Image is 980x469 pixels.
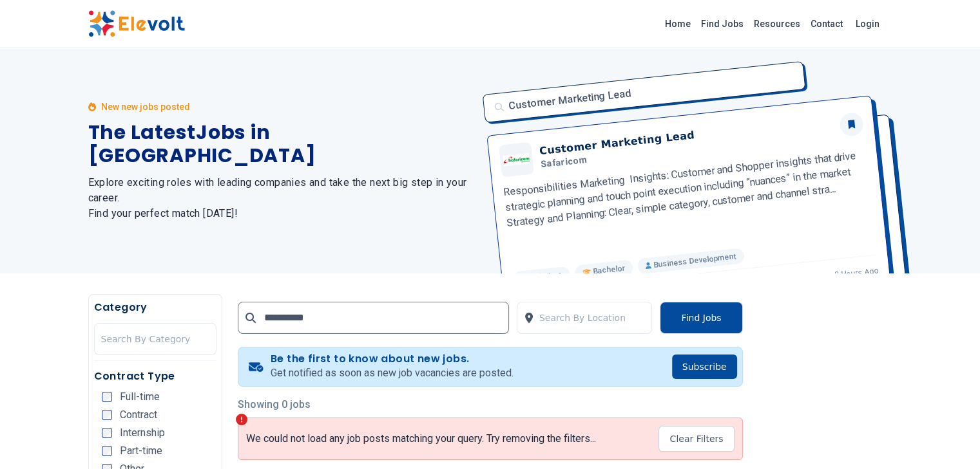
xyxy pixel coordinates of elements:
[101,100,190,113] p: New new jobs posted
[94,300,216,315] h5: Category
[238,397,743,412] p: Showing 0 jobs
[672,354,737,379] button: Subscribe
[916,407,980,469] iframe: Chat Widget
[660,302,742,334] button: Find Jobs
[696,14,749,34] a: Find Jobs
[660,14,696,34] a: Home
[120,410,157,420] span: Contract
[246,432,596,445] p: We could not load any job posts matching your query. Try removing the filters...
[271,365,514,381] p: Get notified as soon as new job vacancies are posted.
[658,426,734,452] button: Clear Filters
[102,392,112,402] input: Full-time
[102,446,112,456] input: Part-time
[102,410,112,420] input: Contract
[88,121,475,167] h1: The Latest Jobs in [GEOGRAPHIC_DATA]
[805,14,848,34] a: Contact
[102,428,112,438] input: Internship
[271,353,514,365] h4: Be the first to know about new jobs.
[120,392,160,402] span: Full-time
[749,14,805,34] a: Resources
[848,11,887,37] a: Login
[120,446,162,456] span: Part-time
[88,10,185,37] img: Elevolt
[88,175,475,221] h2: Explore exciting roles with leading companies and take the next big step in your career. Find you...
[120,428,165,438] span: Internship
[94,369,216,384] h5: Contract Type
